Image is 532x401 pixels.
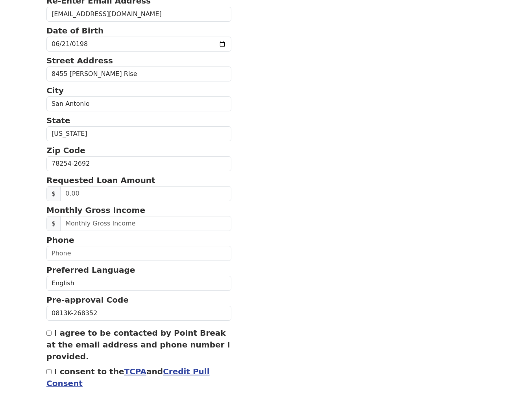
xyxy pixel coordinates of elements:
strong: City [46,86,64,95]
input: City [46,96,231,111]
strong: Preferred Language [46,265,135,275]
strong: Street Address [46,56,113,65]
strong: State [46,116,70,125]
input: Phone [46,246,231,261]
label: I consent to the and [46,367,210,388]
a: TCPA [124,367,146,376]
strong: Phone [46,235,74,245]
span: $ [46,216,61,231]
input: Pre-approval Code [46,306,231,321]
strong: Pre-approval Code [46,295,129,305]
strong: Zip Code [46,146,85,155]
strong: Requested Loan Amount [46,176,155,185]
input: Street Address [46,67,231,81]
input: Monthly Gross Income [60,216,231,231]
strong: Date of Birth [46,26,103,35]
span: $ [46,186,61,201]
input: 0.00 [60,186,231,201]
p: Monthly Gross Income [46,204,231,216]
input: Re-Enter Email Address [46,7,231,22]
label: I agree to be contacted by Point Break at the email address and phone number I provided. [46,328,230,361]
input: Zip Code [46,156,231,171]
